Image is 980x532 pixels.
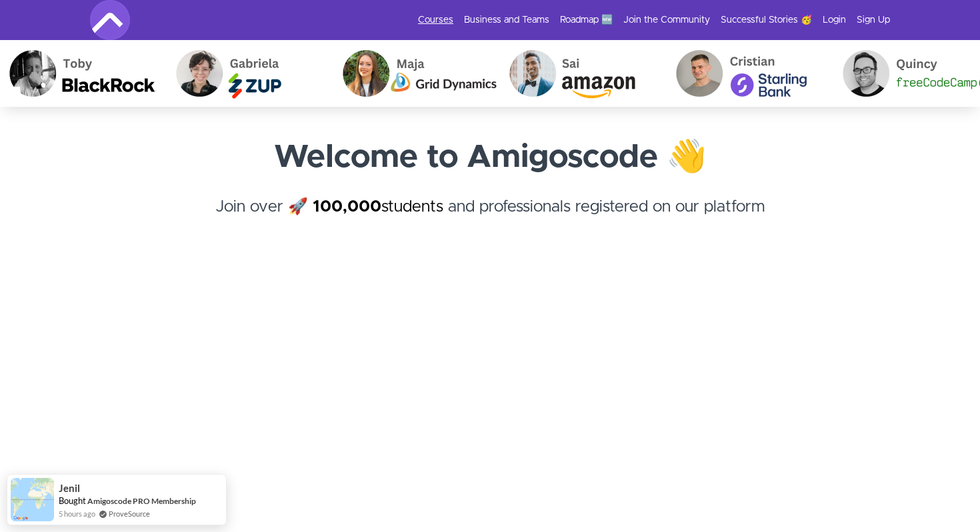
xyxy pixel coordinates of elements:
a: Amigoscode PRO Membership [87,496,196,506]
span: 5 hours ago [59,508,95,519]
a: Successful Stories 🥳 [721,13,812,27]
a: Courses [418,13,453,27]
img: Cristian [665,40,832,107]
span: Bought [59,495,86,506]
a: Business and Teams [464,13,549,27]
img: Gabriela [165,40,332,107]
a: ProveSource [109,508,150,519]
span: Jenil [59,483,80,494]
img: Maja [332,40,499,107]
strong: Welcome to Amigoscode 👋 [274,142,707,174]
strong: 100,000 [313,199,381,215]
a: Login [823,13,846,27]
img: provesource social proof notification image [11,478,54,521]
img: Sai [499,40,665,107]
a: 100,000students [313,199,443,215]
a: Join the Community [623,13,710,27]
h4: Join over 🚀 and professionals registered on our platform [90,195,890,243]
a: Roadmap 🆕 [560,13,613,27]
a: Sign Up [857,13,890,27]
